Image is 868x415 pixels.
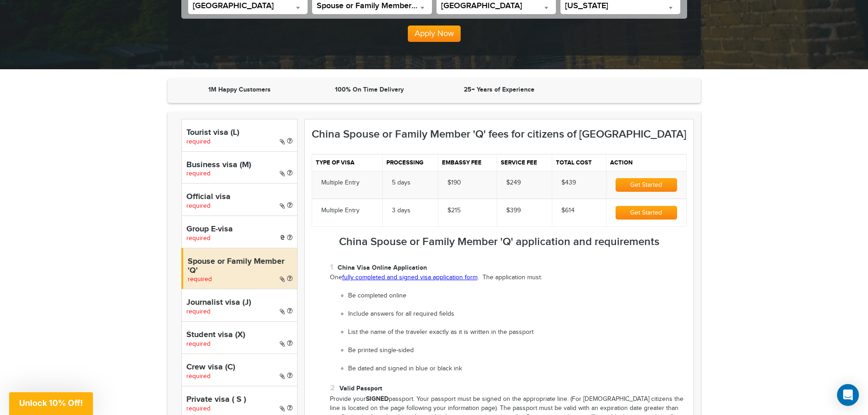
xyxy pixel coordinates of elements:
[186,395,293,405] h4: Private visa ( S )
[186,405,211,412] span: required
[193,1,303,14] span: China
[317,1,427,10] span: Spouse or Family Member 'Q'
[616,181,677,189] a: Get Started
[186,331,293,340] h4: Student visa (X)
[438,154,497,171] th: Embassy fee
[188,257,293,276] h4: Spouse or Family Member 'Q'
[565,1,676,10] span: Tennessee
[382,154,438,171] th: Processing
[506,179,521,186] span: $249
[186,193,293,202] h4: Official visa
[348,328,687,337] li: List the name of the traveler exactly as it is written in the passport
[186,170,211,177] span: required
[441,1,552,14] span: United States
[447,207,461,214] span: $215
[348,292,687,301] li: Be completed online
[392,207,411,214] span: 3 days
[447,179,461,186] span: $190
[342,274,478,281] a: fully completed and signed visa application form
[186,202,211,210] span: required
[566,85,692,96] iframe: Customer reviews powered by Trustpilot
[9,392,93,415] div: Unlock 10% Off!
[208,86,271,93] strong: 1M Happy Customers
[186,340,211,348] span: required
[561,207,575,214] span: $614
[366,395,389,403] strong: SIGNED
[335,86,404,93] strong: 100% On Time Delivery
[186,235,211,242] span: required
[19,398,83,408] span: Unlock 10% Off!
[321,179,360,186] span: Multiple Entry
[186,225,293,234] h4: Group E-visa
[339,384,382,392] strong: Valid Passport
[330,273,687,282] p: One . The application must:
[321,207,360,214] span: Multiple Entry
[186,161,293,170] h4: Business visa (M)
[186,298,293,307] h4: Journalist visa (J)
[193,1,303,10] span: China
[186,308,211,315] span: required
[506,207,521,214] span: $399
[441,1,552,10] span: United States
[408,26,461,42] button: Apply Now
[348,364,687,374] li: Be dated and signed in blue or black ink
[616,178,677,192] button: Get Started
[565,1,676,14] span: Tennessee
[186,128,293,138] h4: Tourist visa (L)
[552,154,606,171] th: Total cost
[497,154,552,171] th: Service fee
[616,206,677,220] button: Get Started
[338,264,427,272] strong: China Visa Online Application
[616,209,677,216] a: Get Started
[312,154,382,171] th: Type of visa
[392,179,411,186] span: 5 days
[606,154,686,171] th: Action
[348,346,687,355] li: Be printed single-sided
[464,86,534,93] strong: 25+ Years of Experience
[188,276,212,283] span: required
[561,179,576,186] span: $439
[312,236,687,248] h3: China Spouse or Family Member 'Q' application and requirements
[312,128,687,140] h3: China Spouse or Family Member 'Q' fees for citizens of [GEOGRAPHIC_DATA]
[317,1,427,14] span: Spouse or Family Member 'Q'
[186,373,211,380] span: required
[837,384,859,406] div: Open Intercom Messenger
[186,138,211,145] span: required
[348,310,687,319] li: Include answers for all required fields
[186,363,293,372] h4: Crew visa (C)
